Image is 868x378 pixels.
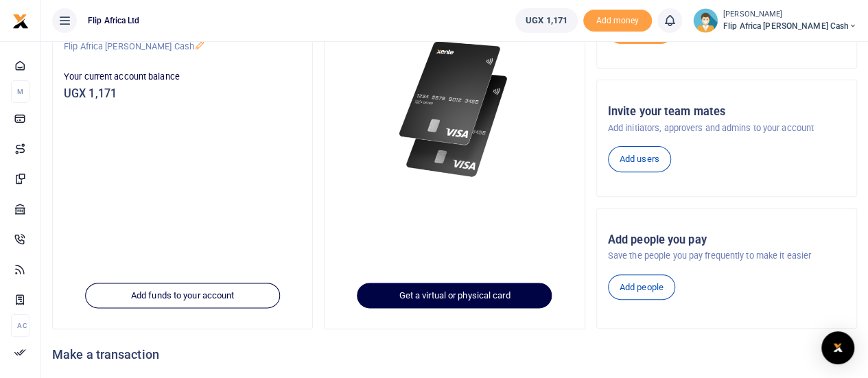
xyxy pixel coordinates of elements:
h5: Add people you pay [608,233,845,247]
span: Add money [583,10,652,32]
a: Add users [608,146,671,172]
a: Add people [608,274,675,300]
p: Save the people you pay frequently to make it easier [608,249,845,263]
a: Add money [583,14,652,25]
div: Open Intercom Messenger [821,331,854,364]
p: Add initiators, approvers and admins to your account [608,121,845,135]
h5: UGX 1,171 [64,87,301,101]
li: Wallet ballance [510,8,583,33]
img: logo-small [12,13,29,29]
img: xente-_physical_cards.png [395,33,514,186]
span: Flip Africa Ltd [82,14,145,27]
img: profile-user [693,8,718,33]
a: Get a virtual or physical card [357,283,552,309]
a: profile-user [PERSON_NAME] Flip Africa [PERSON_NAME] Cash [693,8,857,33]
p: Flip Africa [PERSON_NAME] Cash [64,40,301,54]
p: Your current account balance [64,70,301,84]
small: [PERSON_NAME] [723,9,857,21]
span: UGX 1,171 [526,14,567,27]
span: Flip Africa [PERSON_NAME] Cash [723,20,857,32]
h5: Invite your team mates [608,105,845,119]
li: Ac [11,314,30,337]
h4: Make a transaction [52,347,857,362]
li: Toup your wallet [583,10,652,32]
a: UGX 1,171 [515,8,578,33]
a: logo-small logo-large logo-large [12,15,29,25]
a: Add funds to your account [85,283,280,309]
li: M [11,80,30,103]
